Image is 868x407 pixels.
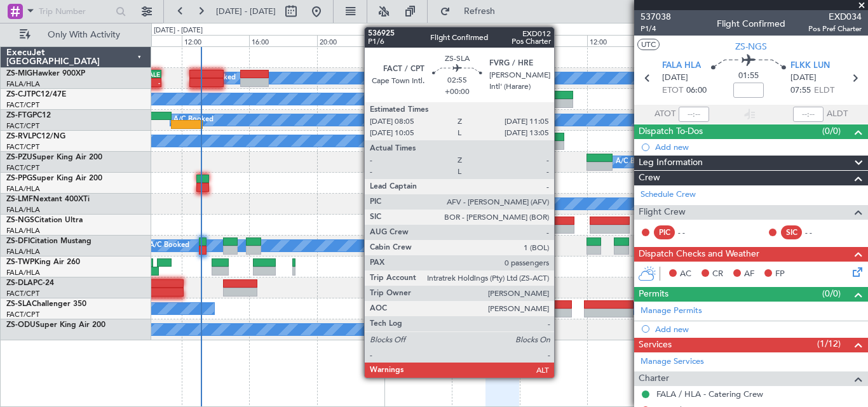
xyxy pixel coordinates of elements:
[662,72,688,84] span: [DATE]
[639,171,660,185] span: Crew
[6,196,33,203] span: ZS-LMF
[827,108,848,121] span: ALDT
[662,84,683,97] span: ETOT
[639,205,686,220] span: Flight Crew
[6,268,40,277] a: FALA/HLA
[149,236,189,255] div: A/C Booked
[712,268,723,281] span: CR
[641,356,704,368] a: Manage Services
[639,287,668,302] span: Permits
[249,35,316,46] div: 16:00
[662,60,701,72] span: FALA HLA
[790,72,817,84] span: [DATE]
[6,142,39,152] a: FACT/CPT
[6,154,102,161] a: ZS-PZUSuper King Air 200
[6,112,51,119] a: ZS-FTGPC12
[641,23,671,34] span: P1/4
[6,175,32,182] span: ZS-PPG
[33,30,134,39] span: Only With Activity
[384,35,452,46] div: 00:00
[6,226,40,236] a: FALA/HLA
[678,227,707,238] div: - -
[639,156,703,170] span: Leg Information
[182,35,249,46] div: 12:00
[790,60,830,72] span: FLKK LUN
[6,196,90,203] a: ZS-LMFNextant 400XTi
[6,217,34,224] span: ZS-NGS
[616,152,656,171] div: A/C Booked
[637,39,660,50] button: UTC
[6,310,39,319] a: FACT/CPT
[6,133,32,140] span: ZS-RVL
[641,189,696,201] a: Schedule Crew
[317,35,384,46] div: 20:00
[6,217,83,224] a: ZS-NGSCitation Ultra
[6,205,40,215] a: FALA/HLA
[654,108,675,121] span: ATOT
[6,258,80,266] a: ZS-TWPKing Air 260
[808,23,862,34] span: Pos Pref Charter
[6,184,40,194] a: FALA/HLA
[735,40,767,53] span: ZS-NGS
[641,305,702,317] a: Manage Permits
[817,337,841,350] span: (1/12)
[6,154,32,161] span: ZS-PZU
[686,84,707,97] span: 06:00
[6,121,39,131] a: FACT/CPT
[738,70,759,83] span: 01:55
[639,124,703,139] span: Dispatch To-Dos
[154,25,203,36] div: [DATE] - [DATE]
[587,35,654,46] div: 12:00
[6,91,31,98] span: ZS-CJT
[6,112,32,119] span: ZS-FTG
[805,227,834,238] div: - -
[655,142,862,152] div: Add new
[520,35,587,46] div: 08:00
[814,84,834,97] span: ELDT
[6,300,86,308] a: ZS-SLAChallenger 350
[386,25,435,36] div: [DATE] - [DATE]
[822,124,841,138] span: (0/0)
[6,279,33,287] span: ZS-DLA
[6,321,36,329] span: ZS-ODU
[39,2,112,21] input: Trip Number
[680,268,691,281] span: AC
[6,247,40,257] a: FALA/HLA
[744,268,754,281] span: AF
[639,338,672,352] span: Services
[6,70,85,77] a: ZS-MIGHawker 900XP
[679,107,709,122] input: --:--
[6,289,39,298] a: FACT/CPT
[6,163,39,173] a: FACT/CPT
[6,79,40,89] a: FALA/HLA
[452,35,519,46] div: 04:00
[6,237,30,245] span: ZS-DFI
[216,6,276,17] span: [DATE] - [DATE]
[6,321,105,329] a: ZS-ODUSuper King Air 200
[775,268,785,281] span: FP
[6,175,102,182] a: ZS-PPGSuper King Air 200
[808,10,862,23] span: EXD034
[6,237,92,245] a: ZS-DFICitation Mustang
[639,247,759,262] span: Dispatch Checks and Weather
[639,371,669,386] span: Charter
[453,7,506,16] span: Refresh
[6,133,65,140] a: ZS-RVLPC12/NG
[434,1,510,22] button: Refresh
[14,25,138,45] button: Only With Activity
[6,300,32,308] span: ZS-SLA
[510,194,550,213] div: A/C Booked
[781,225,802,239] div: SIC
[654,225,675,239] div: PIC
[717,17,785,30] div: Flight Confirmed
[822,287,841,300] span: (0/0)
[6,70,32,77] span: ZS-MIG
[655,324,862,335] div: Add new
[6,258,34,266] span: ZS-TWP
[641,10,671,23] span: 537038
[6,279,54,287] a: ZS-DLAPC-24
[790,84,811,97] span: 07:55
[656,389,763,399] a: FALA / HLA - Catering Crew
[6,100,39,110] a: FACT/CPT
[6,91,66,98] a: ZS-CJTPC12/47E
